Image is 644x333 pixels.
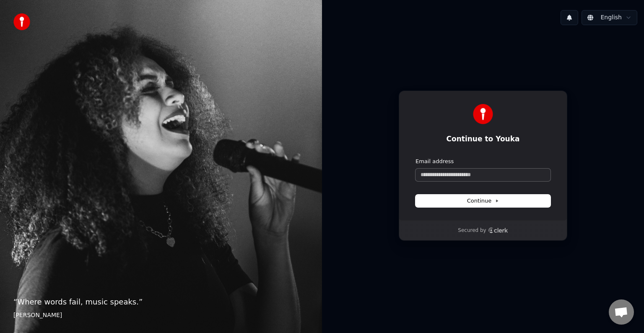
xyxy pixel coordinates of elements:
[488,227,508,233] a: Clerk logo
[415,195,551,207] button: Continue
[415,134,551,144] h1: Continue to Youka
[609,299,634,325] div: Open chat
[467,197,499,205] span: Continue
[13,13,30,30] img: youka
[13,296,309,308] p: “ Where words fail, music speaks. ”
[13,311,309,320] footer: [PERSON_NAME]
[473,104,493,124] img: Youka
[458,227,486,234] p: Secured by
[415,158,454,165] label: Email address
